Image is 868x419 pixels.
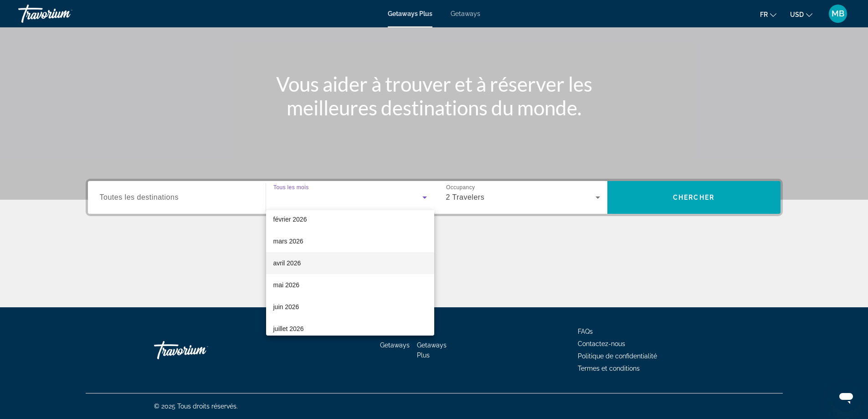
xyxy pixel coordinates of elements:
[273,258,301,269] span: avril 2026
[273,236,303,247] span: mars 2026
[273,323,304,334] span: juillet 2026
[832,383,861,412] iframe: Bouton de lancement de la fenêtre de messagerie
[273,214,307,225] span: février 2026
[273,301,299,312] span: juin 2026
[273,279,300,290] span: mai 2026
